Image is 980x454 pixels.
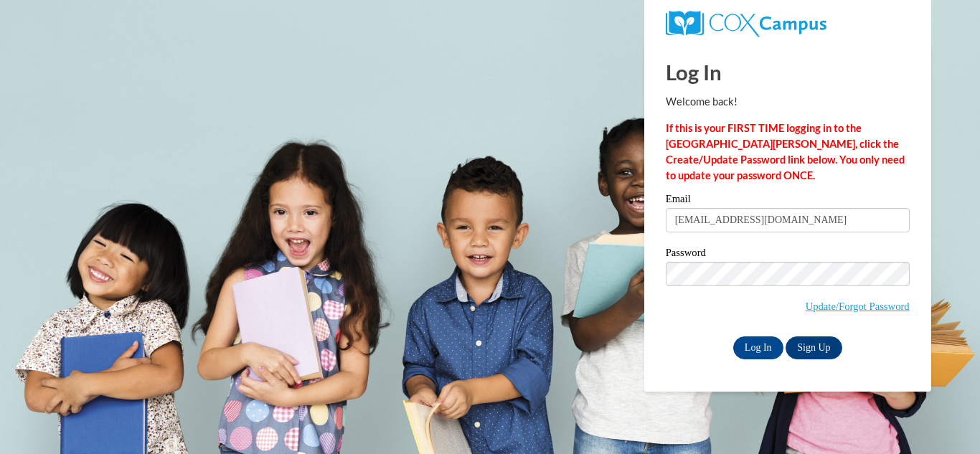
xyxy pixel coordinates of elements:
[786,336,842,359] a: Sign Up
[666,122,905,181] strong: If this is your FIRST TIME logging in to the [GEOGRAPHIC_DATA][PERSON_NAME], click the Create/Upd...
[666,11,826,37] img: COX Campus
[806,301,910,312] a: Update/Forgot Password
[666,94,910,110] p: Welcome back!
[666,11,910,37] a: COX Campus
[733,336,783,359] input: Log In
[666,247,910,262] label: Password
[666,194,910,208] label: Email
[666,57,910,87] h1: Log In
